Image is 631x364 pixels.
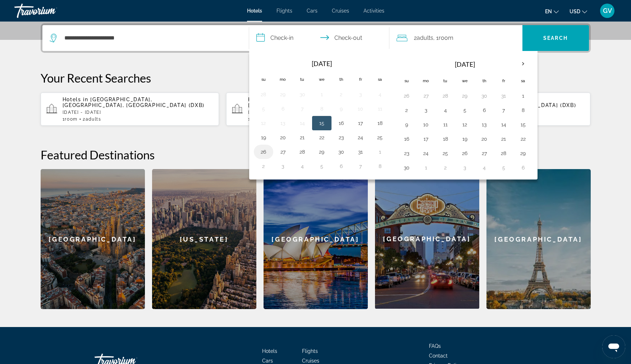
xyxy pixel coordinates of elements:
button: Day 5 [459,105,471,115]
button: Day 4 [440,105,451,115]
button: Day 27 [479,148,490,158]
button: Day 30 [401,163,412,173]
button: Day 1 [420,163,432,173]
button: Day 5 [498,163,509,173]
button: Day 9 [335,104,347,114]
button: Day 31 [355,147,366,157]
button: Day 1 [517,91,529,101]
div: [GEOGRAPHIC_DATA] [486,169,591,309]
button: Day 26 [401,91,412,101]
a: San Diego[GEOGRAPHIC_DATA] [375,169,479,309]
span: Room [65,117,78,122]
button: Day 5 [258,104,269,114]
button: Day 25 [440,148,451,158]
button: Day 6 [479,105,490,115]
a: Hotels [262,348,277,354]
button: Day 14 [297,118,308,128]
button: Day 15 [316,118,328,128]
button: Day 28 [498,148,509,158]
button: Day 3 [355,89,366,99]
a: Cruises [332,8,349,14]
button: Day 9 [401,120,412,130]
table: Left calendar grid [254,56,390,173]
th: [DATE] [416,56,513,73]
table: Right calendar grid [397,56,533,175]
iframe: Кнопка запуска окна обмена сообщениями [602,335,625,358]
button: Day 20 [277,132,289,143]
button: Day 10 [355,104,366,114]
button: Travelers: 2 adults, 0 children [389,25,522,51]
a: FAQs [429,343,441,349]
button: Day 7 [498,105,509,115]
button: Hotels in [GEOGRAPHIC_DATA], [GEOGRAPHIC_DATA], [GEOGRAPHIC_DATA] (DXB)[DATE] - [DATE]1Room2Adults [41,92,219,126]
span: 1 [248,117,263,122]
p: [DATE] - [DATE] [248,110,399,115]
button: Day 3 [420,105,432,115]
a: Cars [307,8,317,14]
button: Day 24 [355,132,366,143]
div: [GEOGRAPHIC_DATA] [375,169,479,309]
button: Day 27 [420,91,432,101]
div: [GEOGRAPHIC_DATA] [264,169,368,309]
button: Day 3 [277,161,289,171]
button: Day 15 [517,120,529,130]
div: [GEOGRAPHIC_DATA] [41,169,145,309]
button: Day 19 [459,134,471,144]
button: Day 27 [277,147,289,157]
p: [DATE] - [DATE] [63,110,214,115]
button: Day 21 [498,134,509,144]
button: Day 28 [258,89,269,99]
button: Day 29 [459,91,471,101]
a: Paris[GEOGRAPHIC_DATA] [486,169,591,309]
span: Flights [302,348,318,354]
button: Day 28 [440,91,451,101]
button: Hotels in [GEOGRAPHIC_DATA], [GEOGRAPHIC_DATA], [GEOGRAPHIC_DATA] (DXB)[DATE] - [DATE]1Room4Adults [226,92,405,126]
button: Day 30 [479,91,490,101]
a: Cars [262,358,273,364]
button: Day 23 [401,148,412,158]
button: Day 7 [355,161,366,171]
a: Sydney[GEOGRAPHIC_DATA] [264,169,368,309]
span: [GEOGRAPHIC_DATA], [GEOGRAPHIC_DATA], [GEOGRAPHIC_DATA] (DXB) [248,97,390,108]
span: Search [543,35,568,41]
button: Day 1 [316,89,328,99]
span: Adults [86,117,101,122]
button: Day 22 [316,132,328,143]
a: Travorium [14,1,86,20]
div: [US_STATE] [152,169,256,309]
button: Day 3 [459,163,471,173]
button: Day 18 [440,134,451,144]
button: Day 29 [517,148,529,158]
button: Day 2 [440,163,451,173]
button: Day 26 [459,148,471,158]
h2: Featured Destinations [41,148,591,162]
button: Day 17 [355,118,366,128]
span: Hotels in [248,97,274,102]
button: Day 6 [335,161,347,171]
span: , 1 [433,33,453,43]
button: Day 13 [277,118,289,128]
button: Day 16 [401,134,412,144]
input: Search hotel destination [64,33,238,43]
button: Day 29 [277,89,289,99]
button: Day 20 [479,134,490,144]
button: Day 14 [498,120,509,130]
button: Day 22 [517,134,529,144]
button: Day 2 [335,89,347,99]
span: en [545,9,552,14]
button: Day 28 [297,147,308,157]
button: Day 2 [258,161,269,171]
button: Day 26 [258,147,269,157]
button: Day 2 [401,105,412,115]
span: GV [603,7,612,14]
button: Day 13 [479,120,490,130]
span: 2 [83,117,101,122]
span: Hotels [247,8,262,14]
button: Day 30 [335,147,347,157]
button: Day 17 [420,134,432,144]
button: Day 8 [374,161,386,171]
a: Cruises [302,358,319,364]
